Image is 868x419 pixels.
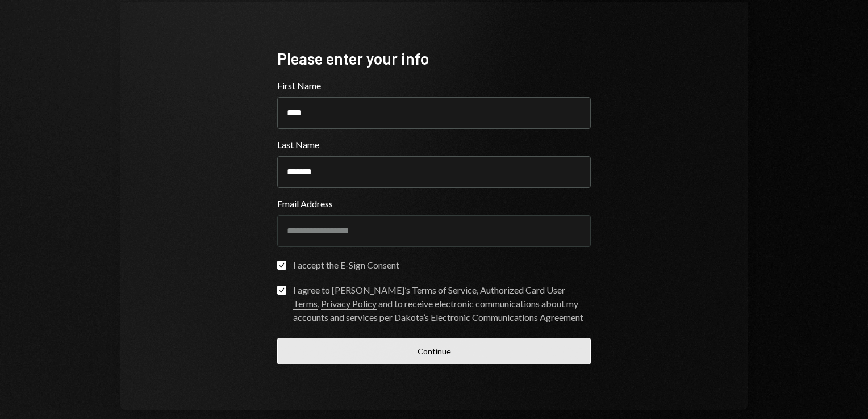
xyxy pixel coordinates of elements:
[293,258,399,272] div: I accept the
[277,261,286,270] button: I accept the E-Sign Consent
[277,338,591,364] button: Continue
[277,138,591,152] label: Last Name
[277,197,591,211] label: Email Address
[277,79,591,93] label: First Name
[340,259,399,271] a: E-Sign Consent
[277,48,591,70] div: Please enter your info
[293,283,591,324] div: I agree to [PERSON_NAME]’s , , and to receive electronic communications about my accounts and ser...
[277,286,286,295] button: I agree to [PERSON_NAME]’s Terms of Service, Authorized Card User Terms, Privacy Policy and to re...
[321,298,377,310] a: Privacy Policy
[412,284,477,296] a: Terms of Service
[293,284,565,310] a: Authorized Card User Terms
